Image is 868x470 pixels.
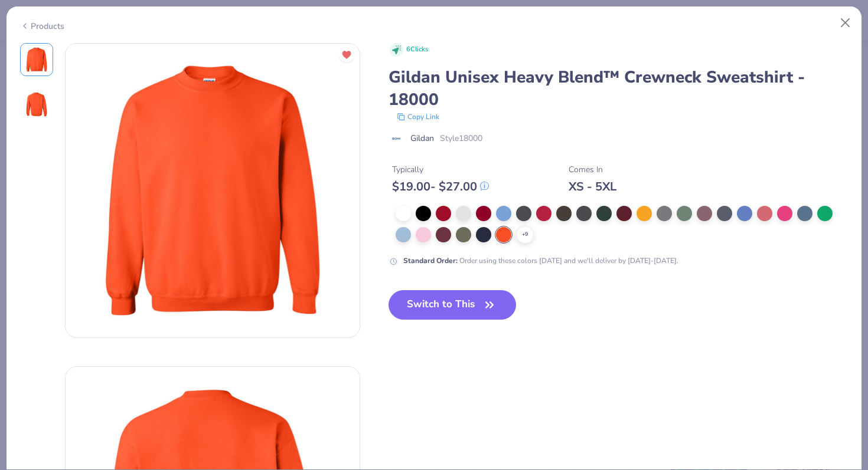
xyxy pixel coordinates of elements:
[389,134,404,143] img: brand logo
[20,20,64,32] div: Products
[569,179,616,194] div: XS - 5XL
[389,66,849,111] div: Gildan Unisex Heavy Blend™ Crewneck Sweatshirt - 18000
[22,45,51,74] img: Front
[389,290,517,320] button: Switch to This
[339,47,354,63] button: Unlike
[440,132,482,144] span: Style 18000
[392,179,489,194] div: $ 19.00 - $ 27.00
[403,256,458,265] strong: Standard Order :
[834,12,857,34] button: Close
[392,163,489,176] div: Typically
[569,163,616,176] div: Comes In
[406,45,428,55] span: 6 Clicks
[403,255,678,266] div: Order using these colors [DATE] and we'll deliver by [DATE]-[DATE].
[522,231,528,239] span: + 9
[393,111,443,123] button: copy to clipboard
[22,90,51,119] img: Back
[410,132,434,144] span: Gildan
[66,44,360,337] img: Front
